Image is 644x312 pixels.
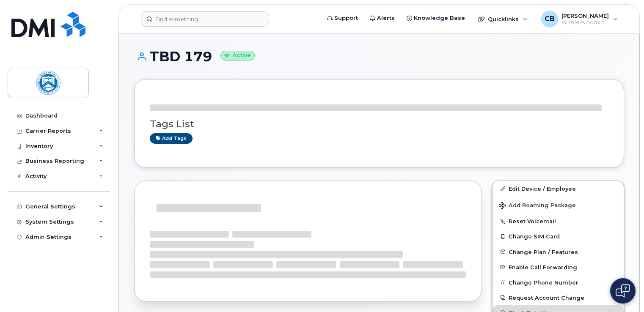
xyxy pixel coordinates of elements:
[493,244,624,260] button: Change Plan / Features
[150,133,193,144] a: Add tags
[493,229,624,244] button: Change SIM Card
[493,181,624,196] a: Edit Device / Employee
[616,284,630,298] img: Open chat
[493,213,624,229] button: Reset Voicemail
[509,264,577,270] span: Enable Call Forwarding
[150,119,608,129] h3: Tags List
[220,51,255,60] small: Active
[493,275,624,290] button: Change Phone Number
[134,49,624,64] h1: TBD 179
[509,249,578,255] span: Change Plan / Features
[499,202,576,210] span: Add Roaming Package
[493,290,624,305] button: Request Account Change
[493,260,624,275] button: Enable Call Forwarding
[493,196,624,213] button: Add Roaming Package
